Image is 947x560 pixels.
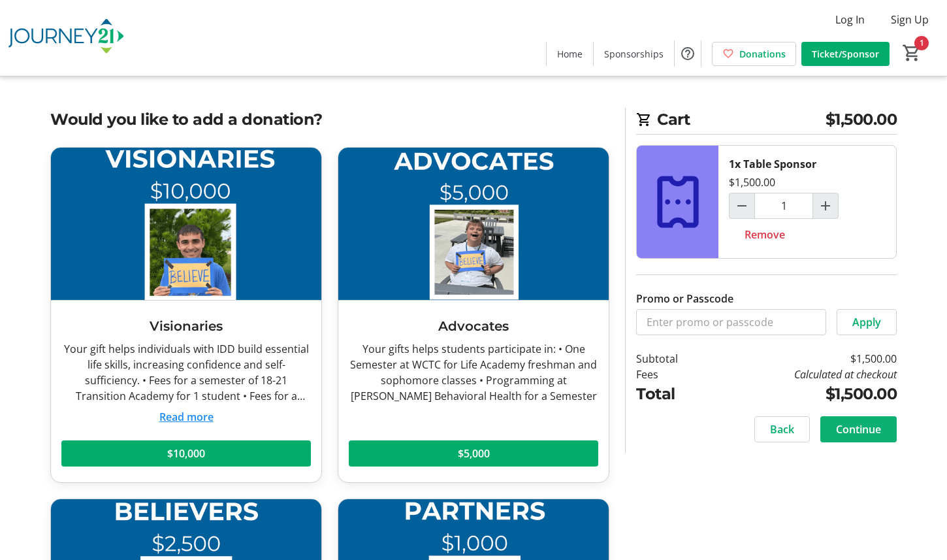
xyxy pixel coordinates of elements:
button: Read more [159,409,214,425]
img: Visionaries [51,148,321,300]
div: $1,500.00 [729,174,775,190]
a: Sponsorships [594,42,674,66]
button: Back [754,416,810,442]
a: Donations [712,42,796,66]
span: Sign Up [891,12,929,27]
td: Fees [636,367,712,382]
img: Advocates [338,148,609,300]
span: Remove [745,227,785,242]
span: Apply [852,314,881,330]
h3: Visionaries [61,316,311,336]
span: $5,000 [458,446,490,461]
span: Continue [836,421,881,437]
span: Sponsorships [604,47,664,61]
span: Back [770,421,794,437]
td: Subtotal [636,351,712,367]
button: Log In [825,9,875,30]
button: Remove [729,222,801,248]
span: $1,500.00 [826,108,897,131]
td: Total [636,382,712,406]
button: $5,000 [349,440,598,467]
a: Ticket/Sponsor [801,42,890,66]
button: $10,000 [61,440,311,467]
input: Table Sponsor Quantity [754,193,813,219]
h2: Cart [636,108,897,135]
button: Increment by one [813,193,838,218]
span: Home [557,47,583,61]
div: Your gift helps individuals with IDD build essential life skills, increasing confidence and self-... [61,341,311,404]
td: $1,500.00 [712,382,897,406]
span: $10,000 [167,446,205,461]
button: Cart [900,41,923,65]
span: Log In [835,12,865,27]
button: Decrement by one [730,193,754,218]
span: Ticket/Sponsor [812,47,879,61]
span: Donations [739,47,786,61]
td: Calculated at checkout [712,367,897,382]
button: Help [675,41,701,67]
td: $1,500.00 [712,351,897,367]
a: Home [547,42,593,66]
h3: Advocates [349,316,598,336]
button: Continue [820,416,897,442]
img: Journey21's Logo [8,5,124,71]
div: 1x Table Sponsor [729,156,816,172]
div: Your gifts helps students participate in: • One Semester at WCTC for Life Academy freshman and so... [349,341,598,404]
button: Sign Up [880,9,939,30]
button: Apply [837,309,897,335]
h2: Would you like to add a donation? [50,108,609,131]
label: Promo or Passcode [636,291,733,306]
input: Enter promo or passcode [636,309,826,335]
